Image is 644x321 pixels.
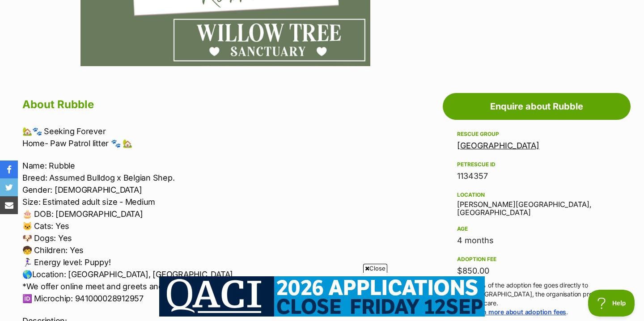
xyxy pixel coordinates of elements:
[457,256,616,263] div: Adoption fee
[125,0,133,7] img: iconc.png
[457,170,616,182] div: 1134357
[457,234,616,247] div: 4 months
[443,93,631,120] a: Enquire about Rubble
[457,225,616,232] div: Age
[470,308,566,316] a: Learn more about adoption fees
[363,264,387,273] span: Close
[457,141,539,150] a: [GEOGRAPHIC_DATA]
[22,160,384,304] p: Name: Rubble Breed: Assumed Bulldog x Belgian Shep. Gender: [DEMOGRAPHIC_DATA] Size: Estimated ad...
[457,265,616,277] div: $850.00
[457,190,616,217] div: [PERSON_NAME][GEOGRAPHIC_DATA], [GEOGRAPHIC_DATA]
[22,125,384,149] p: 🏡🐾 Seeking Forever Home- Paw Patrol litter 🐾 🏡
[457,131,616,138] div: Rescue group
[457,191,616,199] div: Location
[470,281,616,317] p: 100% of the adoption fee goes directly to [GEOGRAPHIC_DATA], the organisation providing their car...
[588,290,635,317] iframe: Help Scout Beacon - Open
[457,161,616,168] div: PetRescue ID
[159,276,485,317] iframe: Advertisement
[22,95,384,114] h2: About Rubble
